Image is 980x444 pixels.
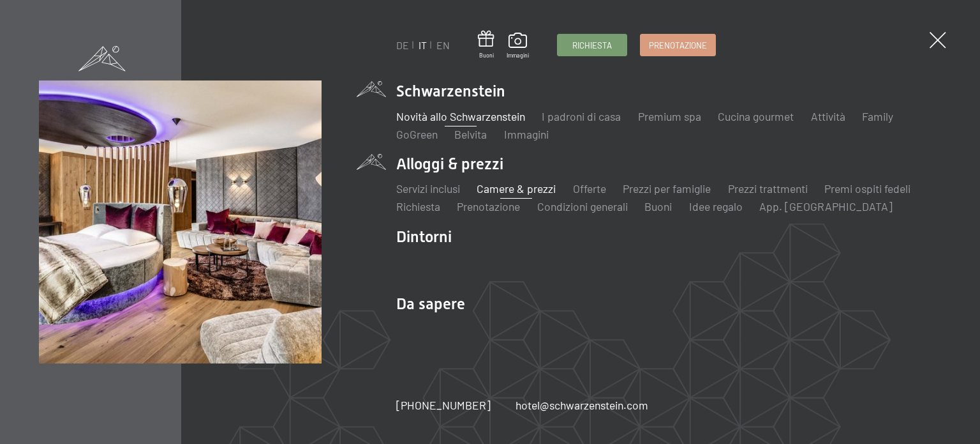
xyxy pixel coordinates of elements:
[718,109,794,123] a: Cucina gourmet
[811,109,845,123] a: Attività
[862,109,893,123] a: Family
[478,31,494,59] a: Buoni
[542,109,621,123] a: I padroni di casa
[572,40,612,51] span: Richiesta
[457,199,520,213] a: Prenotazione
[396,181,460,195] a: Servizi inclusi
[824,181,910,195] a: Premi ospiti fedeli
[396,127,438,141] a: GoGreen
[478,52,494,59] span: Buoni
[454,127,487,141] a: Belvita
[436,39,450,51] a: EN
[516,397,648,413] a: hotel@schwarzenstein.com
[638,109,701,123] a: Premium spa
[649,40,707,51] span: Prenotazione
[759,199,893,213] a: App. [GEOGRAPHIC_DATA]
[507,52,529,59] span: Immagini
[644,199,672,213] a: Buoni
[728,181,808,195] a: Prezzi trattmenti
[396,397,491,413] a: [PHONE_NUMBER]
[507,33,529,59] a: Immagini
[396,398,491,412] span: [PHONE_NUMBER]
[396,109,525,123] a: Novità allo Schwarzenstein
[419,39,427,51] a: IT
[689,199,743,213] a: Idee regalo
[504,127,549,141] a: Immagini
[641,34,715,56] a: Prenotazione
[396,39,409,51] a: DE
[477,181,556,195] a: Camere & prezzi
[623,181,711,195] a: Prezzi per famiglie
[396,199,440,213] a: Richiesta
[558,34,627,56] a: Richiesta
[537,199,628,213] a: Condizioni generali
[573,181,606,195] a: Offerte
